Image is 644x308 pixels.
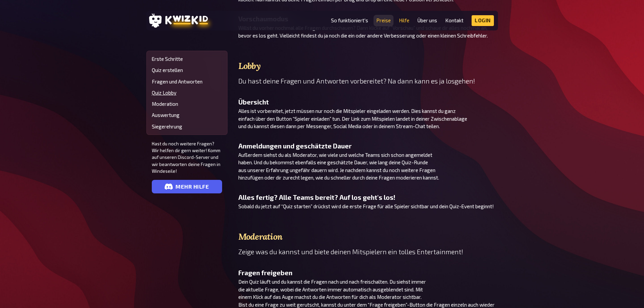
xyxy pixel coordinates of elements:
span: Hast du noch weitere Fragen? Wir helfen dir gern weiter! Komm auf unseren Discord-Server und wir ... [152,140,222,174]
a: Quiz erstellen [152,67,222,73]
a: Preise [376,18,391,23]
p: Sobald du jetzt auf “Quiz starten” drückst wird die erste Frage für alle Spieler sichtbar und dei... [238,203,498,210]
a: Über uns [418,18,437,23]
strong: Alles fertig? Alle Teams bereit? Auf los geht's los! [238,193,396,201]
a: Quiz Lobby [152,90,222,96]
p: Alles ist vorbereitet, jetzt müssen nur noch die Mitspieler eingeladen werden. Dies kannst du gan... [238,107,498,130]
a: Hilfe [399,18,409,23]
a: Fragen und Antworten [152,79,222,85]
a: Login [472,15,494,26]
a: So funktioniert's [331,18,368,23]
strong: Übersicht [238,98,269,106]
a: mehr Hilfe [152,180,222,193]
a: Auswertung [152,112,222,118]
strong: Fragen freigeben [238,269,292,277]
p: Außerdem siehst du als Moderator, wie viele und welche Teams sich schon angemeldet haben. Und du ... [238,151,498,182]
a: Kontakt [445,18,463,23]
a: Erste Schritte [152,56,222,62]
p: Willst du vorher nochmal alle Fragen durchschauen? Dann klicke auf “Vorschau” und schaue dir alle... [238,24,498,39]
a: Siegerehrung [152,124,222,129]
h3: Moderation [238,232,498,242]
h3: Lobby [238,61,498,71]
a: Moderation [152,101,222,107]
p: Du hast deine Fragen und Antworten vorbereitet? Na dann kann es ja losgehen! [238,76,498,86]
strong: Anmeldungen und geschätzte Dauer [238,142,352,150]
p: Zeige was du kannst und biete deinen Mitspielern ein tolles Entertainment! [238,247,498,257]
